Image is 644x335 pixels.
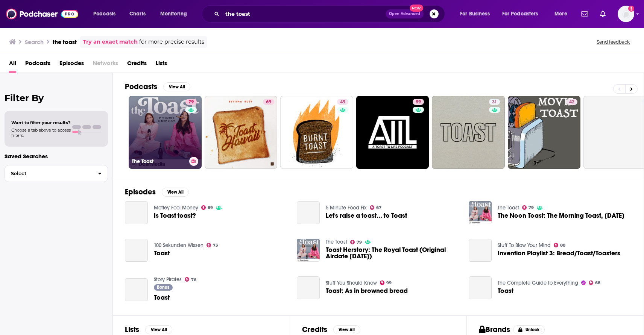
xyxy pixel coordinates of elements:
[455,8,499,20] button: open menu
[155,8,197,20] button: open menu
[162,188,189,197] button: View All
[326,247,460,259] span: Toast Herstory: The Royal Toast (Original Airdate [DATE])
[127,57,147,73] a: Credits
[125,187,156,197] h2: Episodes
[53,38,77,45] h3: the toast
[513,325,545,334] button: Unlock
[529,206,534,209] span: 79
[263,99,274,105] a: 69
[154,276,182,283] a: Story Pirates
[350,240,362,244] a: 79
[125,187,189,197] a: EpisodesView All
[93,9,115,19] span: Podcasts
[498,250,620,256] span: Invention Playlist 3: Bread/Toast/Toasters
[497,8,549,20] button: open menu
[479,325,510,334] h2: Brands
[125,8,150,20] a: Charts
[413,99,424,105] a: 59
[88,8,125,20] button: open menu
[498,212,624,219] span: The Noon Toast: The Morning Toast, [DATE]
[302,325,327,334] h2: Credits
[356,96,429,169] a: 59
[125,239,148,262] a: Toast
[11,127,71,138] span: Choose a tab above to access filters.
[208,206,213,209] span: 89
[380,280,392,285] a: 99
[549,8,577,20] button: open menu
[326,205,367,211] a: 5 Minute Food Fix
[222,8,386,20] input: Search podcasts, credits, & more...
[508,96,581,169] a: 42
[489,99,500,105] a: 31
[498,288,513,294] span: Toast
[83,38,138,46] a: Try an exact match
[618,6,634,22] img: User Profile
[326,288,408,294] a: Toast: As in browned bread
[589,280,601,285] a: 68
[469,239,492,262] a: Invention Playlist 3: Bread/Toast/Toasters
[594,39,632,45] button: Send feedback
[129,96,202,169] a: 79The Toast
[326,247,460,259] a: Toast Herstory: The Royal Toast (Original Airdate Friday, October 30th, 2020)
[188,99,194,106] span: 79
[618,6,634,22] span: Logged in as MegaphoneSupport
[376,206,381,209] span: 67
[125,82,190,91] a: PodcastsView All
[498,212,624,219] a: The Noon Toast: The Morning Toast, Monday, March 30th, 2020
[154,294,170,301] a: Toast
[132,158,186,165] h3: The Toast
[326,239,347,245] a: The Toast
[125,325,139,334] h2: Lists
[207,243,219,247] a: 73
[389,12,420,16] span: Open Advanced
[560,244,565,247] span: 88
[25,57,50,73] span: Podcasts
[163,82,190,91] button: View All
[157,285,169,290] span: Bonus
[554,9,567,19] span: More
[156,57,167,73] a: Lists
[160,9,187,19] span: Monitoring
[410,5,423,12] span: New
[326,212,407,219] span: Let's raise a toast... to Toast
[59,57,84,73] a: Episodes
[386,281,392,285] span: 99
[125,201,148,224] a: Is Toast toast?
[213,244,218,247] span: 73
[333,325,360,334] button: View All
[5,171,92,176] span: Select
[154,250,170,256] a: Toast
[129,9,146,19] span: Charts
[11,120,71,125] span: Want to filter your results?
[337,99,348,105] a: 49
[209,5,452,23] div: Search podcasts, credits, & more...
[297,239,320,262] img: Toast Herstory: The Royal Toast (Original Airdate Friday, October 30th, 2020)
[432,96,505,169] a: 31
[5,92,108,103] h2: Filter By
[498,280,578,286] a: The Complete Guide to Everything
[5,165,108,182] button: Select
[25,38,44,45] h3: Search
[469,201,492,224] img: The Noon Toast: The Morning Toast, Monday, March 30th, 2020
[9,57,16,73] a: All
[554,243,566,247] a: 88
[578,8,591,20] a: Show notifications dropdown
[302,325,360,334] a: CreditsView All
[280,96,353,169] a: 49
[386,9,424,18] button: Open AdvancedNew
[154,212,196,219] a: Is Toast toast?
[628,6,634,12] svg: Email not verified
[154,205,198,211] a: Motley Fool Money
[492,99,497,106] span: 31
[569,99,574,106] span: 42
[125,325,172,334] a: ListsView All
[297,276,320,299] a: Toast: As in browned bread
[125,278,148,301] a: Toast
[416,99,421,106] span: 59
[460,9,490,19] span: For Business
[326,280,377,286] a: Stuff You Should Know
